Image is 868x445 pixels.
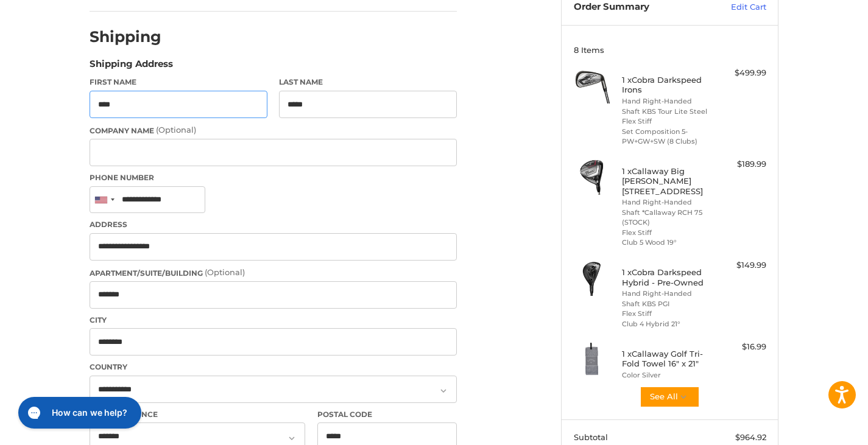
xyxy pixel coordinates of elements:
[622,75,715,95] h4: 1 x Cobra Darkspeed Irons
[718,67,766,79] div: $499.99
[622,349,715,369] h4: 1 x Callaway Golf Tri-Fold Towel 16" x 21"
[90,172,457,183] label: Phone Number
[12,393,145,433] iframe: Gorgias live chat messenger
[622,228,715,238] li: Flex Stiff
[205,267,245,277] small: (Optional)
[156,125,196,135] small: (Optional)
[90,362,457,373] label: Country
[90,219,457,230] label: Address
[317,409,457,420] label: Postal Code
[622,197,715,208] li: Hand Right-Handed
[622,267,715,287] h4: 1 x Cobra Darkspeed Hybrid - Pre-Owned
[622,208,715,228] li: Shaft *Callaway RCH 75 (STOCK)
[622,107,715,117] li: Shaft KBS Tour Lite Steel
[90,187,118,213] div: United States: +1
[622,319,715,329] li: Club 4 Hybrid 21°
[622,96,715,107] li: Hand Right-Handed
[90,409,305,420] label: State/Province
[718,259,766,272] div: $149.99
[718,341,766,353] div: $16.99
[622,299,715,309] li: Shaft KBS PGI
[90,57,173,77] legend: Shipping Address
[574,45,766,55] h3: 8 Items
[622,116,715,127] li: Flex Stiff
[90,315,457,326] label: City
[705,1,766,13] a: Edit Cart
[622,289,715,299] li: Hand Right-Handed
[622,237,715,248] li: Club 5 Wood 19°
[622,309,715,319] li: Flex Stiff
[90,124,457,136] label: Company Name
[622,127,715,147] li: Set Composition 5-PW+GW+SW (8 Clubs)
[574,432,608,442] span: Subtotal
[574,1,705,13] h3: Order Summary
[622,166,715,196] h4: 1 x Callaway Big [PERSON_NAME] [STREET_ADDRESS]
[279,77,457,88] label: Last Name
[90,267,457,279] label: Apartment/Suite/Building
[90,77,267,88] label: First Name
[718,158,766,170] div: $189.99
[90,27,161,46] h2: Shipping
